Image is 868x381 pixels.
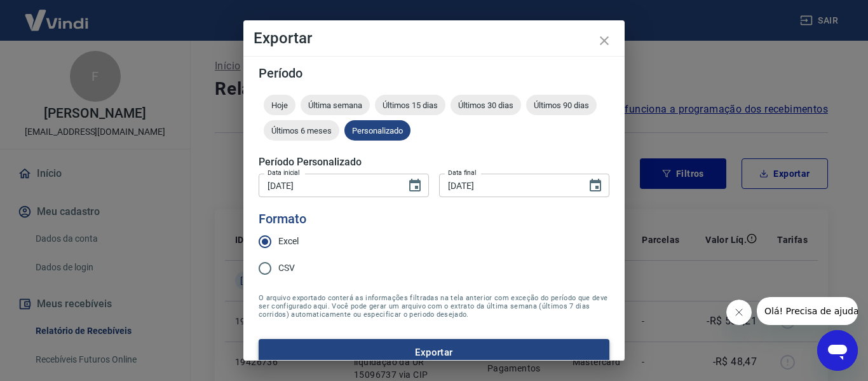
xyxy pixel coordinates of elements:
[757,297,858,325] iframe: Mensagem da empresa
[254,31,614,46] h4: Exportar
[526,95,597,115] div: Últimos 90 dias
[278,235,299,248] span: Excel
[817,330,858,371] iframe: Botão para abrir a janela de mensagens
[259,210,306,228] legend: Formato
[264,95,295,115] div: Hoje
[259,156,609,169] h5: Período Personalizado
[726,300,752,325] iframe: Fechar mensagem
[375,100,445,110] span: Últimos 15 dias
[278,261,295,275] span: CSV
[259,339,609,366] button: Exportar
[301,100,370,110] span: Última semana
[344,126,410,135] span: Personalizado
[268,168,300,177] label: Data inicial
[451,95,521,115] div: Últimos 30 dias
[8,9,107,19] span: Olá! Precisa de ajuda?
[259,67,609,80] h5: Período
[264,100,295,110] span: Hoje
[375,95,445,115] div: Últimos 15 dias
[583,173,608,198] button: Choose date, selected date is 30 de jun de 2025
[301,95,370,115] div: Última semana
[589,25,620,56] button: close
[259,174,397,197] input: DD/MM/YYYY
[259,294,609,319] span: O arquivo exportado conterá as informações filtradas na tela anterior com exceção do período que ...
[264,120,339,141] div: Últimos 6 meses
[344,120,410,141] div: Personalizado
[439,174,578,197] input: DD/MM/YYYY
[264,126,339,135] span: Últimos 6 meses
[451,100,521,110] span: Últimos 30 dias
[526,100,597,110] span: Últimos 90 dias
[448,168,477,177] label: Data final
[402,173,428,198] button: Choose date, selected date is 1 de jun de 2025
